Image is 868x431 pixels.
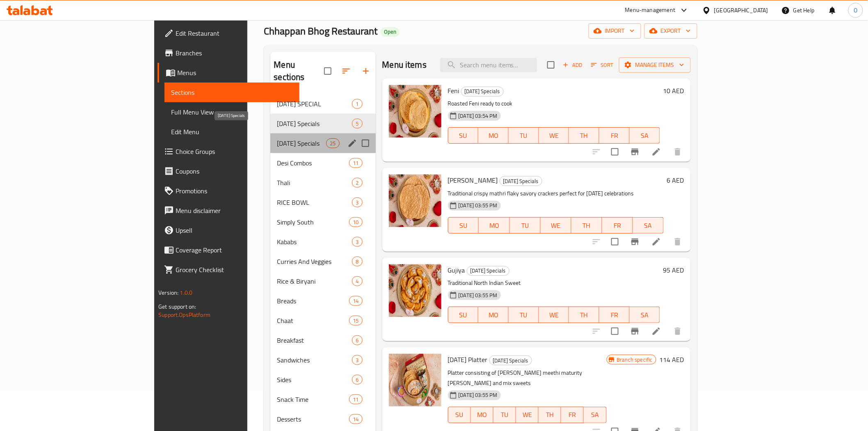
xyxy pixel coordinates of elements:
span: [DATE] Specials [500,177,542,186]
span: TU [497,409,513,421]
span: Promotions [176,186,292,196]
div: RICE BOWL3 [270,193,375,212]
span: Breads [277,296,349,306]
span: Simply South [277,217,349,227]
a: Edit menu item [651,147,661,157]
span: FR [603,309,626,321]
span: Choice Groups [176,147,292,156]
div: items [349,217,362,227]
span: Coupons [176,166,292,176]
button: Branch-specific-item [625,321,645,341]
div: Breakfast6 [270,330,375,350]
a: Menus [158,63,299,83]
span: TU [512,130,536,142]
span: Grocery Checklist [176,265,292,275]
span: Menus [177,68,292,78]
button: SU [448,407,471,423]
h6: 10 AED [663,85,684,96]
div: Menu-management [625,5,676,15]
button: TH [539,407,561,423]
button: delete [668,142,688,162]
span: Desi Combos [277,158,349,168]
span: RICE BOWL [277,197,352,207]
span: Select section [542,56,560,73]
button: SA [633,217,664,234]
div: Desi Combos11 [270,153,375,173]
span: Feni [448,85,459,97]
span: TU [512,309,536,321]
div: items [349,316,362,326]
p: Traditional crispy mathri flaky savory crackers perfect for [DATE] celebrations [448,188,664,199]
div: [DATE] SPECIAL1 [270,94,375,114]
span: Version: [158,287,178,298]
span: [DATE] 03:55 PM [455,391,501,399]
div: Rice & Biryani [277,276,352,286]
span: WE [544,220,568,232]
button: Branch-specific-item [625,142,645,162]
div: items [352,276,362,286]
span: Open [381,28,400,35]
span: Select to update [606,323,624,340]
span: Select all sections [319,62,336,80]
a: Menu disclaimer [158,201,299,220]
button: TH [569,127,599,144]
span: Breakfast [277,335,352,345]
div: Snack Time11 [270,390,375,409]
a: Promotions [158,181,299,201]
div: Desserts14 [270,409,375,429]
a: Edit menu item [651,326,661,336]
span: MO [474,409,490,421]
button: import [589,23,641,39]
div: Kababs3 [270,232,375,252]
button: WE [541,217,571,234]
div: Karva Chauth Specials [277,119,352,128]
span: Upsell [176,225,292,235]
span: 10 [349,218,362,226]
span: 14 [349,415,362,423]
span: SU [452,220,476,232]
span: Chhappan Bhog Restaurant [264,22,377,40]
span: Gujiya [448,264,465,276]
span: 6 [352,337,362,344]
button: SU [448,307,479,323]
span: SA [633,130,657,142]
div: items [352,257,362,266]
span: SA [633,309,657,321]
button: FR [602,217,633,234]
span: SA [587,409,603,421]
span: Select to update [606,143,624,160]
span: Sides [277,375,352,385]
div: Sandwiches [277,355,352,365]
span: Edit Menu [171,127,292,137]
span: WE [542,130,566,142]
div: items [349,158,362,168]
div: items [352,237,362,247]
span: Edit Restaurant [176,28,292,38]
span: TH [575,220,599,232]
span: SU [452,309,475,321]
span: Chaat [277,316,349,326]
button: TU [509,127,539,144]
button: edit [346,137,359,149]
div: items [352,197,362,207]
span: Curries And Veggies [277,257,352,266]
a: Coupons [158,161,299,181]
span: export [651,26,691,36]
div: Rice & Biryani4 [270,271,375,291]
button: TU [493,407,516,423]
span: Full Menu View [171,107,292,117]
span: TU [513,220,537,232]
button: FR [561,407,584,423]
span: Manage items [626,60,684,70]
div: items [352,375,362,385]
span: Coverage Report [176,245,292,255]
button: MO [478,127,509,144]
span: Menu disclaimer [176,206,292,215]
div: Thali2 [270,173,375,193]
span: [DATE] 03:55 PM [455,291,501,299]
a: Edit Restaurant [158,23,299,43]
a: Choice Groups [158,142,299,161]
a: Edit Menu [164,122,299,142]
